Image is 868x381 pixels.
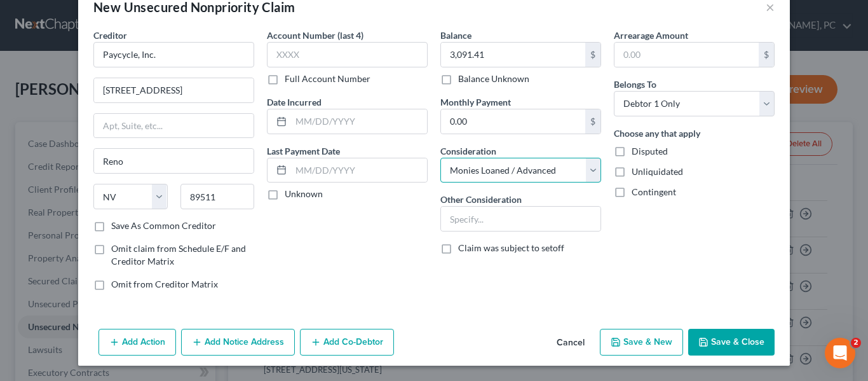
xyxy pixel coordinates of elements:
[94,149,254,173] input: Enter city...
[291,109,427,134] input: MM/DD/YYYY
[111,279,218,289] span: Omit from Creditor Matrix
[440,144,496,158] label: Consideration
[441,207,600,231] input: Specify...
[181,329,295,356] button: Add Notice Address
[632,166,683,177] span: Unliquidated
[267,42,428,67] input: XXXX
[585,43,600,67] div: $
[825,338,855,368] iframe: Intercom live chat
[180,184,255,209] input: Enter zip...
[267,95,322,109] label: Date Incurred
[614,127,700,140] label: Choose any that apply
[440,193,522,206] label: Other Consideration
[688,329,775,356] button: Save & Close
[111,219,216,232] label: Save As Common Creditor
[111,243,246,267] span: Omit claim from Schedule E/F and Creditor Matrix
[94,78,254,102] input: Enter address...
[458,242,564,253] span: Claim was subject to setoff
[600,329,683,356] button: Save & New
[440,95,511,109] label: Monthly Payment
[458,73,529,85] label: Balance Unknown
[285,73,370,85] label: Full Account Number
[441,43,585,67] input: 0.00
[267,144,340,158] label: Last Payment Date
[93,42,254,67] input: Search creditor by name...
[614,29,688,42] label: Arrearage Amount
[632,186,676,197] span: Contingent
[98,329,176,356] button: Add Action
[94,114,254,138] input: Apt, Suite, etc...
[93,30,127,41] span: Creditor
[614,79,656,90] span: Belongs To
[267,29,363,42] label: Account Number (last 4)
[441,109,585,134] input: 0.00
[291,158,427,183] input: MM/DD/YYYY
[300,329,394,356] button: Add Co-Debtor
[440,29,471,42] label: Balance
[285,188,323,200] label: Unknown
[585,109,600,134] div: $
[614,43,759,67] input: 0.00
[546,330,595,356] button: Cancel
[759,43,774,67] div: $
[851,338,861,348] span: 2
[632,146,668,156] span: Disputed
